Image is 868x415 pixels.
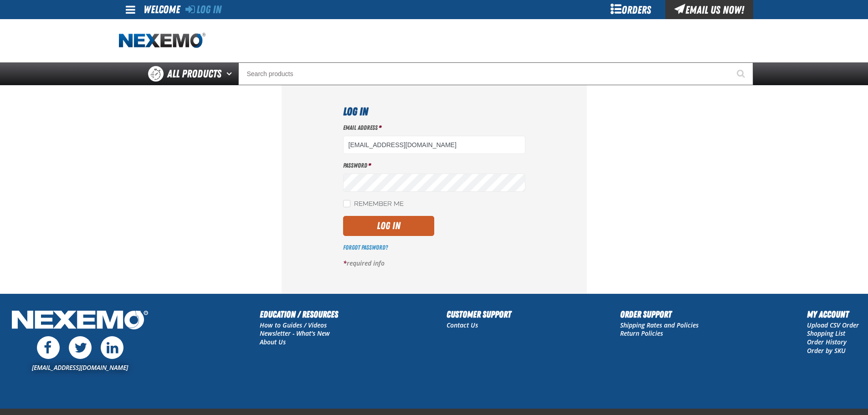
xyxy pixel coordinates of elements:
[260,307,338,321] h2: Education / Resources
[167,66,221,82] span: All Products
[807,329,845,338] a: Shopping List
[447,321,478,329] a: Contact Us
[260,338,286,346] a: About Us
[260,321,327,329] a: How to Guides / Videos
[343,200,404,209] label: Remember Me
[343,216,434,236] button: Log In
[119,33,205,49] img: Nexemo logo
[343,103,525,120] h1: Log In
[343,259,525,268] p: required info
[807,338,847,346] a: Order History
[620,307,699,321] h2: Order Support
[620,321,699,329] a: Shipping Rates and Policies
[119,33,205,49] a: Home
[447,307,511,321] h2: Customer Support
[32,363,128,372] a: [EMAIL_ADDRESS][DOMAIN_NAME]
[807,321,859,329] a: Upload CSV Order
[620,329,663,338] a: Return Policies
[343,161,525,170] label: Password
[185,3,221,16] a: Log In
[238,62,753,85] input: Search
[343,123,525,132] label: Email Address
[9,307,151,334] img: Nexemo Logo
[223,62,238,85] button: Open All Products pages
[730,62,753,85] button: Start Searching
[343,244,388,251] a: Forgot Password?
[343,200,350,207] input: Remember Me
[260,329,330,338] a: Newsletter - What's New
[807,307,859,321] h2: My Account
[807,346,846,355] a: Order by SKU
